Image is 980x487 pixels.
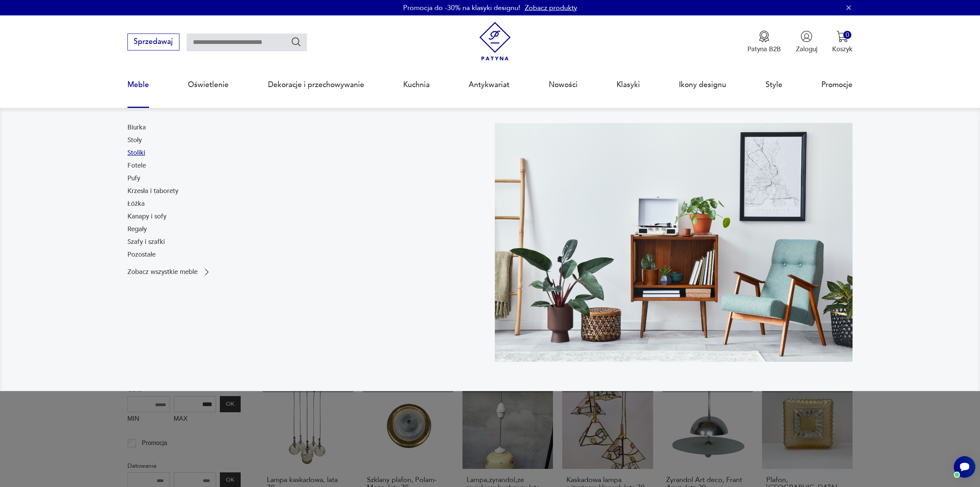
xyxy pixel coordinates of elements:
[476,22,514,61] img: Patyna - sklep z meblami i dekoracjami vintage
[127,199,145,208] a: Łóżka
[832,45,853,54] p: Koszyk
[525,3,577,13] a: Zobacz produkty
[801,30,812,42] img: Ikonka użytkownika
[747,30,781,54] a: Ikona medaluPatyna B2B
[127,237,165,247] a: Szafy i szafki
[495,123,853,362] img: 969d9116629659dbb0bd4e745da535dc.jpg
[127,250,156,259] a: Pozostałe
[127,148,145,158] a: Stoliki
[127,161,146,170] a: Fotele
[796,45,818,54] p: Zaloguj
[747,45,781,54] p: Patyna B2B
[796,30,818,54] button: Zaloguj
[127,67,149,102] a: Meble
[127,186,178,196] a: Krzesła i taborety
[127,174,140,183] a: Pufy
[127,267,211,277] a: Zobacz wszystkie meble
[758,30,770,42] img: Ikona medalu
[127,39,179,45] a: Sprzedawaj
[127,212,166,221] a: Kanapy i sofy
[127,225,147,234] a: Regały
[268,67,364,102] a: Dekoracje i przechowywanie
[403,3,520,13] p: Promocja do -30% na klasyki designu!
[127,269,198,275] p: Zobacz wszystkie meble
[954,456,975,478] iframe: Smartsupp widget button
[836,30,848,42] img: Ikona koszyka
[549,67,578,102] a: Nowości
[747,30,781,54] button: Patyna B2B
[291,36,302,47] button: Szukaj
[679,67,726,102] a: Ikony designu
[188,67,229,102] a: Oświetlenie
[127,123,146,132] a: Biurka
[469,67,509,102] a: Antykwariat
[127,136,142,145] a: Stoły
[403,67,430,102] a: Kuchnia
[843,31,851,39] div: 0
[821,67,853,102] a: Promocje
[832,30,853,54] button: 0Koszyk
[127,34,179,50] button: Sprzedawaj
[766,67,782,102] a: Style
[616,67,640,102] a: Klasyki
